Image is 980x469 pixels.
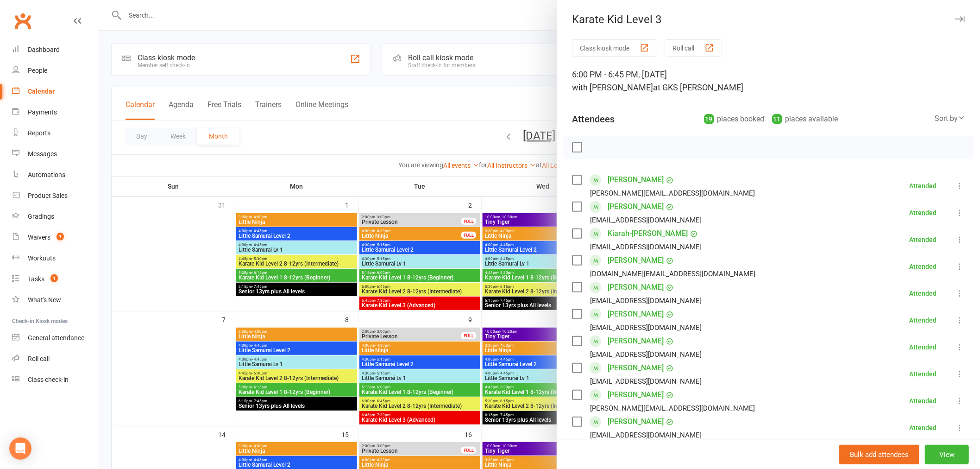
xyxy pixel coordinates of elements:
div: Attended [909,209,936,216]
button: Class kiosk mode [572,39,657,57]
div: [PERSON_NAME][EMAIL_ADDRESS][DOMAIN_NAME] [590,187,755,199]
a: Automations [12,165,98,185]
a: Payments [12,102,98,123]
div: Attended [909,290,936,297]
span: at GKS [PERSON_NAME] [653,82,743,92]
div: Attended [909,317,936,323]
div: [EMAIL_ADDRESS][DOMAIN_NAME] [590,241,702,253]
a: [PERSON_NAME] [608,361,664,375]
div: [EMAIL_ADDRESS][DOMAIN_NAME] [590,214,702,226]
a: Waivers 1 [12,227,98,248]
div: Attended [909,398,936,404]
a: [PERSON_NAME] [608,307,664,322]
button: Bulk add attendees [839,445,919,464]
div: General attendance [28,334,84,342]
div: Payments [28,108,57,116]
div: What's New [28,296,61,304]
div: Tasks [28,275,44,283]
a: Reports [12,123,98,144]
span: 1 [57,233,64,241]
div: [EMAIL_ADDRESS][DOMAIN_NAME] [590,295,702,307]
a: [PERSON_NAME] [608,199,664,214]
a: Clubworx [11,9,34,32]
div: Sort by [935,113,965,125]
a: Class kiosk mode [12,369,98,390]
a: Kiarah-[PERSON_NAME] [608,226,688,241]
a: Workouts [12,248,98,269]
div: Gradings [28,213,54,220]
div: Roll call [28,355,50,362]
div: places available [772,113,838,126]
div: 19 [704,114,714,124]
a: [PERSON_NAME] [608,334,664,349]
div: Attended [909,425,936,431]
a: General attendance kiosk mode [12,328,98,349]
div: People [28,67,47,74]
div: Class check-in [28,376,69,383]
div: [PERSON_NAME][EMAIL_ADDRESS][DOMAIN_NAME] [590,402,755,414]
span: 1 [50,274,58,282]
button: Roll call [665,39,722,57]
a: What's New [12,290,98,311]
a: Product Sales [12,185,98,206]
a: Roll call [12,349,98,369]
a: [PERSON_NAME] [608,172,664,187]
div: places booked [704,113,765,126]
div: [EMAIL_ADDRESS][DOMAIN_NAME] [590,429,702,441]
span: with [PERSON_NAME] [572,82,653,92]
a: People [12,60,98,81]
div: Reports [28,129,50,137]
div: Messages [28,150,57,158]
a: [PERSON_NAME] [608,414,664,429]
div: [EMAIL_ADDRESS][DOMAIN_NAME] [590,349,702,361]
div: Workouts [28,254,56,262]
div: Attendees [572,113,615,126]
div: [DOMAIN_NAME][EMAIL_ADDRESS][DOMAIN_NAME] [590,268,755,280]
a: Tasks 1 [12,269,98,290]
div: Dashboard [28,46,60,53]
div: 6:00 PM - 6:45 PM, [DATE] [572,68,965,94]
div: 11 [772,114,782,124]
div: [EMAIL_ADDRESS][DOMAIN_NAME] [590,375,702,387]
div: Calendar [28,88,55,95]
div: Karate Kid Level 3 [557,13,980,26]
a: [PERSON_NAME] [608,280,664,295]
a: Dashboard [12,39,98,60]
a: Messages [12,144,98,165]
div: Product Sales [28,192,68,199]
a: [PERSON_NAME] [608,387,664,402]
div: Automations [28,171,65,178]
div: Attended [909,183,936,189]
a: Gradings [12,206,98,227]
div: Attended [909,344,936,350]
div: Attended [909,263,936,270]
a: [PERSON_NAME] [608,253,664,268]
div: Waivers [28,234,50,241]
button: View [925,445,969,464]
a: Calendar [12,81,98,102]
div: Open Intercom Messenger [9,437,31,460]
div: [EMAIL_ADDRESS][DOMAIN_NAME] [590,322,702,334]
div: Attended [909,371,936,377]
div: Attended [909,236,936,243]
